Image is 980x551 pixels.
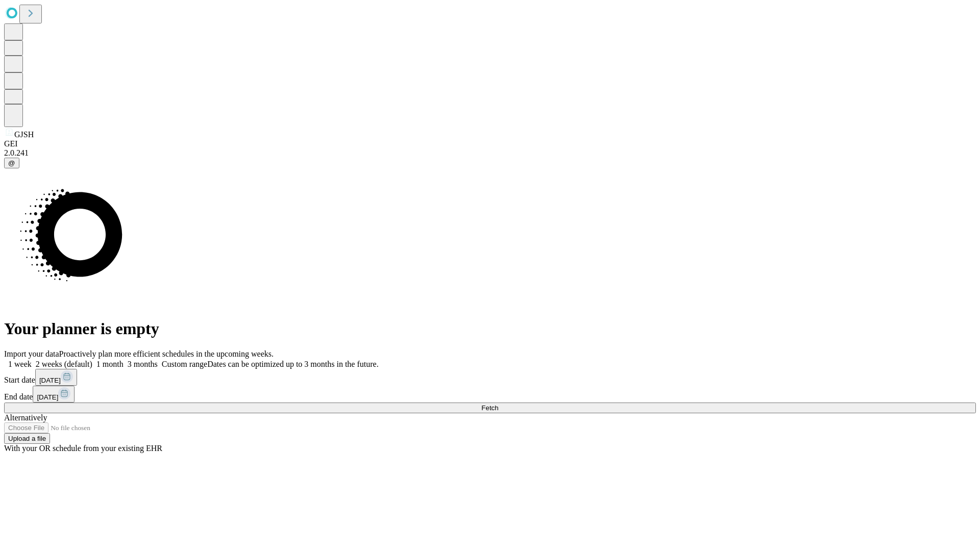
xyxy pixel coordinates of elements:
span: 1 month [96,360,124,368]
span: Dates can be optimized up to 3 months in the future. [207,360,378,368]
div: End date [4,386,976,403]
span: Custom range [162,360,207,368]
span: Alternatively [4,413,47,422]
div: GEI [4,139,976,148]
span: Fetch [481,404,498,412]
button: [DATE] [33,386,75,403]
span: GJSH [14,130,34,139]
span: @ [8,159,15,167]
button: [DATE] [35,369,77,386]
button: Upload a file [4,433,50,444]
button: Fetch [4,403,976,413]
div: Start date [4,369,976,386]
div: 2.0.241 [4,148,976,158]
span: With your OR schedule from your existing EHR [4,444,162,453]
span: Proactively plan more efficient schedules in the upcoming weeks. [59,349,274,358]
span: 3 months [128,360,158,368]
span: 2 weeks (default) [36,360,92,368]
span: Import your data [4,349,59,358]
span: [DATE] [37,393,58,401]
span: [DATE] [39,377,61,384]
h1: Your planner is empty [4,319,976,338]
span: 1 week [8,360,32,368]
button: @ [4,158,19,168]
